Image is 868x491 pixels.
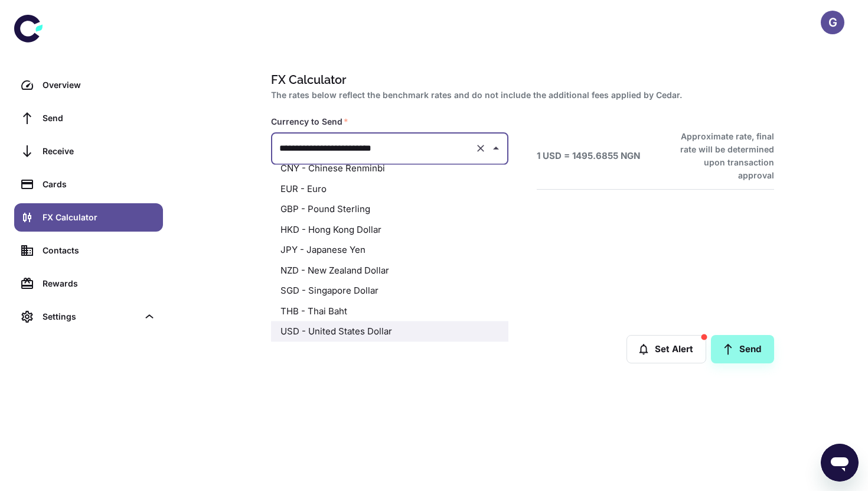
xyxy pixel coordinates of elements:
[271,301,508,321] li: THB - Thai Baht
[271,260,508,281] li: NZD - New Zealand Dollar
[821,444,859,482] iframe: Button to launch messaging window
[14,203,163,232] a: FX Calculator
[43,310,138,323] div: Settings
[488,140,504,157] button: Close
[43,277,156,290] div: Rewards
[537,149,640,163] h6: 1 USD = 1495.6855 NGN
[271,281,508,301] li: SGD - Singapore Dollar
[43,178,156,191] div: Cards
[43,112,156,125] div: Send
[43,244,156,257] div: Contacts
[271,116,348,128] label: Currency to Send
[271,199,508,220] li: GBP - Pound Sterling
[271,71,769,89] h1: FX Calculator
[43,79,156,92] div: Overview
[667,130,774,182] h6: Approximate rate, final rate will be determined upon transaction approval
[271,178,508,199] li: EUR - Euro
[14,71,163,99] a: Overview
[14,269,163,298] a: Rewards
[711,335,774,363] a: Send
[821,11,844,34] button: G
[43,211,156,224] div: FX Calculator
[626,335,706,363] button: Set Alert
[43,145,156,158] div: Receive
[271,219,508,240] li: HKD - Hong Kong Dollar
[14,170,163,199] a: Cards
[271,321,508,342] li: USD - United States Dollar
[14,303,163,331] div: Settings
[271,158,508,179] li: CNY - Chinese Renminbi
[14,236,163,265] a: Contacts
[14,137,163,165] a: Receive
[271,240,508,261] li: JPY - Japanese Yen
[271,342,508,362] li: ZAR - South African Rand
[472,140,489,157] button: Clear
[14,104,163,132] a: Send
